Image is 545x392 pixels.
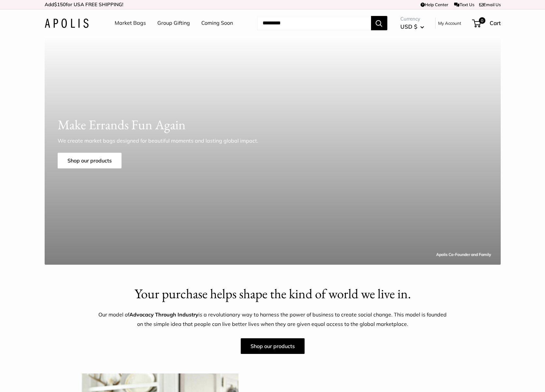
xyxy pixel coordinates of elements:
[454,2,474,7] a: Text Us
[129,311,198,318] strong: Advocacy Through Industry
[479,17,485,24] span: 0
[400,21,424,32] button: USD $
[436,251,491,258] div: Apolis Co-Founder and Family
[45,19,89,28] img: Apolis
[371,16,387,30] button: Search
[58,115,488,134] h1: Make Errands Fun Again
[201,18,233,28] a: Coming Soon
[473,18,501,28] a: 0 Cart
[400,23,417,30] span: USD $
[98,310,447,329] p: Our model of is a revolutionary way to harness the power of business to create social change. Thi...
[479,2,501,7] a: Email Us
[54,1,66,7] span: $150
[490,20,501,26] span: Cart
[438,19,461,27] a: My Account
[257,16,371,30] input: Search...
[58,137,269,145] p: We create market bags designed for beautiful moments and lasting global impact.
[115,18,146,28] a: Market Bags
[421,2,448,7] a: Help Center
[241,338,305,354] a: Shop our products
[98,284,447,303] h2: Your purchase helps shape the kind of world we live in.
[157,18,190,28] a: Group Gifting
[58,153,122,168] a: Shop our products
[400,14,424,23] span: Currency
